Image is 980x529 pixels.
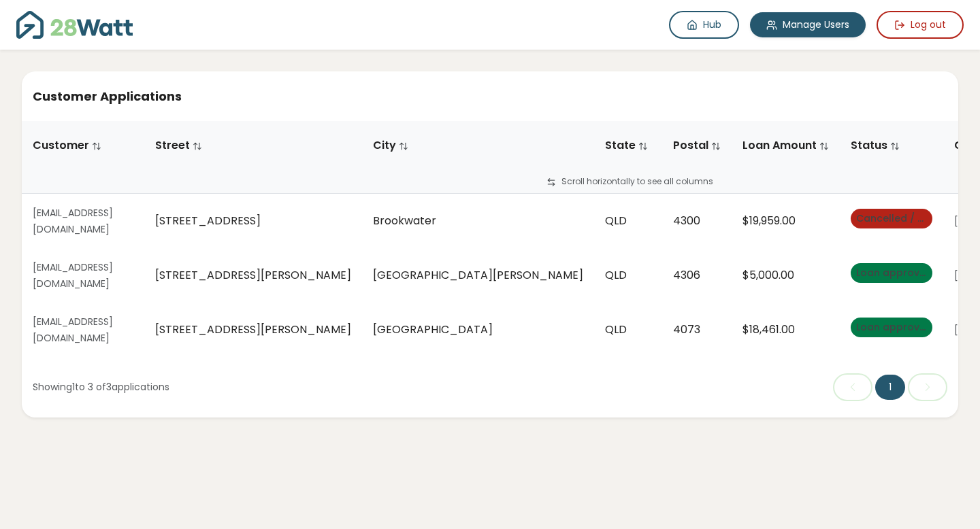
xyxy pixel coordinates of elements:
button: Log out [877,11,964,39]
small: [EMAIL_ADDRESS][DOMAIN_NAME] [33,315,113,345]
div: QLD [605,213,651,229]
div: [GEOGRAPHIC_DATA][PERSON_NAME] [373,267,583,284]
div: $19,959.00 [742,213,829,229]
div: $18,461.00 [742,322,829,338]
small: [EMAIL_ADDRESS][DOMAIN_NAME] [33,260,113,290]
div: [STREET_ADDRESS][PERSON_NAME] [155,322,351,338]
span: Customer [33,137,101,153]
span: Street [155,137,202,153]
span: State [605,137,648,153]
img: 28Watt [16,11,133,39]
a: Hub [669,11,739,39]
button: 1 [875,375,905,400]
span: Loan approved [856,266,932,279]
span: Cancelled / Not approved [851,209,932,228]
span: Loan approved [851,318,932,337]
div: QLD [605,322,651,338]
div: Showing 1 to 3 of 3 applications [33,380,169,394]
span: Loan Amount [742,137,829,153]
div: Brookwater [373,213,583,229]
div: [STREET_ADDRESS] [155,213,351,229]
h5: Customer Applications [33,88,947,105]
div: QLD [605,267,651,284]
div: 4073 [673,322,721,338]
span: City [373,137,408,153]
div: 4300 [673,213,721,229]
small: [EMAIL_ADDRESS][DOMAIN_NAME] [33,206,113,236]
span: Status [851,137,900,153]
div: [STREET_ADDRESS][PERSON_NAME] [155,267,351,284]
span: Loan approved [851,263,932,283]
div: [GEOGRAPHIC_DATA] [373,322,583,338]
div: 4306 [673,267,721,284]
a: Manage Users [750,12,866,37]
span: Loan approved [856,320,932,334]
div: $5,000.00 [742,267,829,284]
span: Postal [673,137,721,153]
